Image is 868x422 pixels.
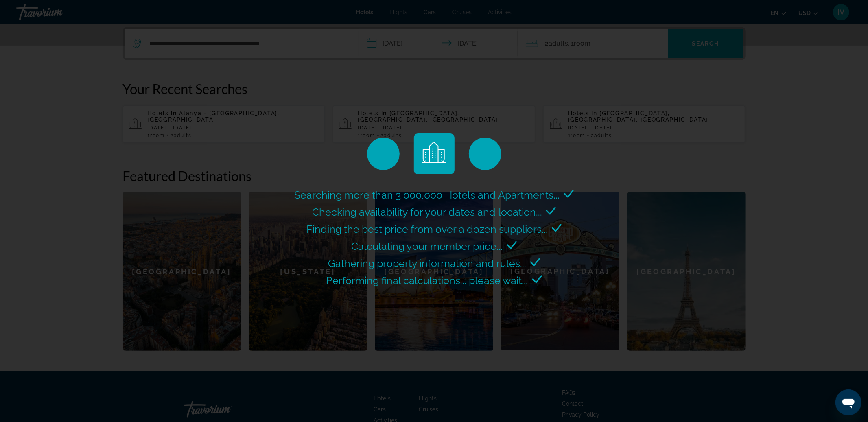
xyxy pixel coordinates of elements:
[306,223,548,235] span: Finding the best price from over a dozen suppliers...
[295,189,560,201] span: Searching more than 3,000,000 Hotels and Apartments...
[326,274,528,286] span: Performing final calculations... please wait...
[312,206,542,218] span: Checking availability for your dates and location...
[328,257,526,269] span: Gathering property information and rules...
[835,389,861,415] iframe: Кнопка запуска окна обмена сообщениями
[352,240,503,252] span: Calculating your member price...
